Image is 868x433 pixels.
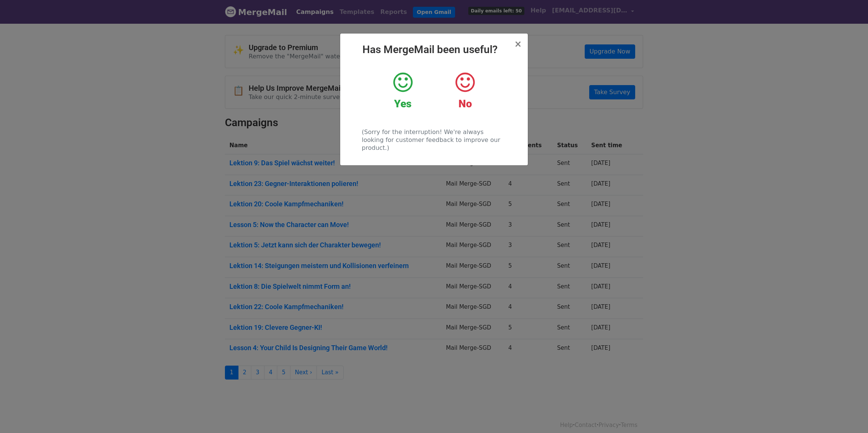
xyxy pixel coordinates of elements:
span: × [514,39,522,49]
p: (Sorry for the interruption! We're always looking for customer feedback to improve our product.) [362,128,506,152]
strong: Yes [394,98,411,110]
h2: Has MergeMail been useful? [346,43,522,56]
a: Yes [377,71,428,110]
button: Close [514,40,522,49]
strong: No [458,98,472,110]
a: No [440,71,491,110]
